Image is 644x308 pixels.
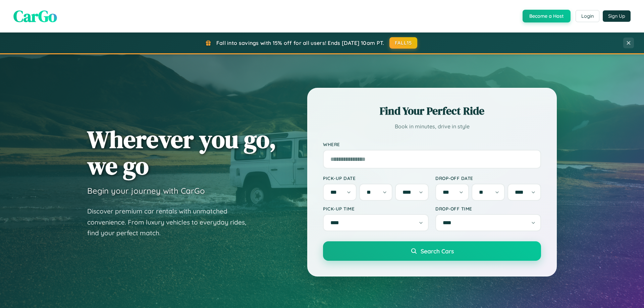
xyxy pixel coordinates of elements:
button: FALL15 [389,37,418,49]
p: Book in minutes, drive in style [323,122,541,131]
label: Drop-off Time [435,206,541,211]
label: Drop-off Date [435,175,541,181]
label: Where [323,141,541,147]
span: CarGo [13,5,57,27]
button: Login [576,10,599,22]
button: Search Cars [323,241,541,261]
p: Discover premium car rentals with unmatched convenience. From luxury vehicles to everyday rides, ... [87,206,255,239]
h2: Find Your Perfect Ride [323,104,541,118]
label: Pick-up Time [323,206,429,211]
button: Sign Up [603,10,631,22]
h1: Wherever you go, we go [87,126,276,179]
label: Pick-up Date [323,175,429,181]
span: Search Cars [421,247,454,255]
span: Fall into savings with 15% off for all users! Ends [DATE] 10am PT. [216,40,384,46]
button: Become a Host [523,10,571,22]
h3: Begin your journey with CarGo [87,186,205,196]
